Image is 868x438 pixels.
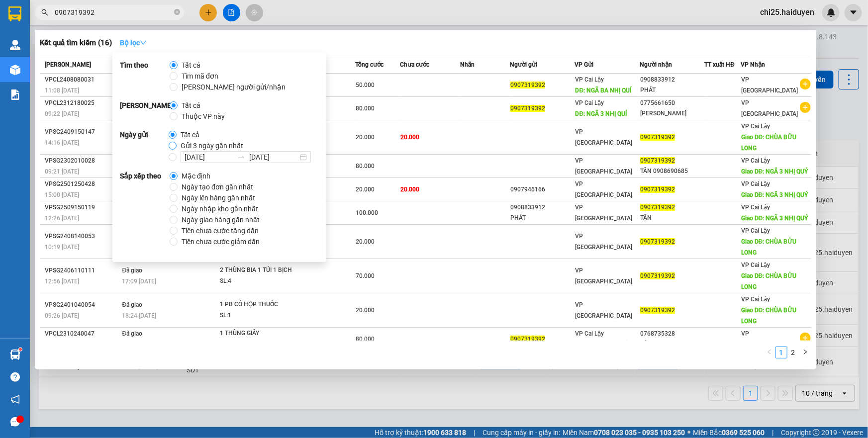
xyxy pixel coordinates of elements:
span: Tất cả [178,60,204,71]
span: 12:26 [DATE] [45,215,79,222]
span: close-circle [174,9,180,15]
div: 0908833912 [510,202,574,213]
div: PHÁT [640,85,704,95]
span: Giao DĐ: NGÃ 3 NHỊ QUÝ [741,191,808,198]
span: 20.000 [356,238,375,245]
li: Previous Page [764,347,775,358]
span: 18:24 [DATE] [122,312,157,319]
span: VP [GEOGRAPHIC_DATA] [741,76,798,94]
input: Ngày kết thúc [249,152,298,163]
span: question-circle [10,372,20,382]
div: 1 THÙNG GIẤY [220,328,294,339]
span: 20.000 [356,134,375,141]
span: VP Cai Lậy [576,99,604,106]
span: swap-right [237,153,245,161]
span: Giao DĐ: NGÃ 3 NHỊ QUÝ [741,215,808,222]
strong: Bộ lọc [120,39,147,47]
div: PHÁT [510,213,574,223]
span: Đã giao [122,267,143,274]
span: Tổng cước [355,61,384,68]
span: 0907319392 [640,186,675,193]
span: VP [GEOGRAPHIC_DATA] [741,99,798,117]
span: VP Cai Lậy [741,227,770,234]
span: 0907319392 [510,105,545,112]
span: Ngày tạo đơn gần nhất [178,181,257,192]
span: down [140,39,147,46]
div: SL: 1 [220,339,294,350]
sup: 1 [19,348,22,351]
span: Chưa cước [400,61,430,68]
div: 0889206149 [85,44,186,58]
div: TÂN 0908690685 [640,166,704,176]
span: 50.000 [356,82,375,88]
span: plus-circle [800,333,811,344]
div: 1 PB CÓ HỘP THUỐC [220,299,294,310]
span: VP [GEOGRAPHIC_DATA] [576,180,633,198]
span: close-circle [174,8,180,17]
span: Thuộc VP này [178,111,229,122]
span: 12:56 [DATE] [45,278,79,285]
span: 0907319392 [510,82,545,88]
div: SL: 4 [220,276,294,287]
img: logo-vxr [8,6,21,21]
span: Mặc định [178,171,214,181]
span: 80.000 [356,163,375,170]
div: 0768735328 [640,329,704,339]
strong: Sắp xếp theo [120,171,170,247]
input: Ngày bắt đầu [185,152,233,163]
img: warehouse-icon [10,65,20,75]
span: VP [GEOGRAPHIC_DATA] [576,267,633,285]
div: VPSG2501250428 [45,179,119,189]
span: 20.000 [401,134,420,141]
div: TÂN [640,213,704,223]
div: [PERSON_NAME] [640,108,704,119]
span: 11:08 [DATE] [45,87,79,94]
li: Next Page [799,347,811,358]
li: 2 [787,347,799,358]
span: 15:00 [DATE] [45,191,79,198]
span: plus-circle [800,102,811,113]
span: 0907319392 [640,134,675,141]
span: DĐ: NGÃ 3 NHỊ QUÍ [576,110,627,117]
span: Nhận: [85,9,109,20]
div: VPSG2406110111 [45,265,119,276]
span: VP Cai Lậy [741,296,770,303]
span: VP Cai Lậy [576,330,604,337]
span: 80.000 [356,336,375,343]
img: warehouse-icon [10,350,20,360]
span: VP [GEOGRAPHIC_DATA] [576,301,633,319]
span: 100.000 [356,209,378,216]
span: 09:22 [DATE] [45,110,79,117]
span: Đã giao [122,301,143,308]
span: Nhãn [460,61,475,68]
a: 1 [776,347,787,358]
span: VP Cai Lậy [741,262,770,268]
span: 0907319392 [640,238,675,245]
span: VP [GEOGRAPHIC_DATA] [576,204,633,222]
span: Ngày giao hàng gần nhất [178,214,264,225]
span: Tiền chưa cước giảm dần [178,236,264,247]
span: Giao DĐ: CHÙA BỬU LONG [741,238,797,256]
span: to [237,153,245,161]
span: 20.000 [356,307,375,314]
img: solution-icon [10,89,20,100]
span: Gửi: [8,9,24,20]
span: VP Cai Lậy [576,76,604,83]
span: 0907319392 [640,307,675,314]
span: TT xuất HĐ [705,61,735,68]
span: Ngày lên hàng gần nhất [178,192,259,203]
div: 0908833912 [640,75,704,85]
span: 0907319392 [640,204,675,211]
span: [PERSON_NAME] người gửi/nhận [178,82,289,92]
div: 0907946166 [510,184,574,195]
div: VPCL2408080031 [45,75,119,85]
span: Giao DĐ: NGÃ 3 NHỊ QUÝ [741,168,808,175]
input: Tìm tên, số ĐT hoặc mã đơn [55,7,172,18]
div: VPSG2509150119 [45,202,119,213]
span: Tất cả [178,100,204,111]
span: VP Cai Lậy [741,157,770,164]
span: 20.000 [356,186,375,193]
div: SL: 1 [220,310,294,321]
button: right [799,347,811,358]
span: plus-circle [800,79,811,89]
